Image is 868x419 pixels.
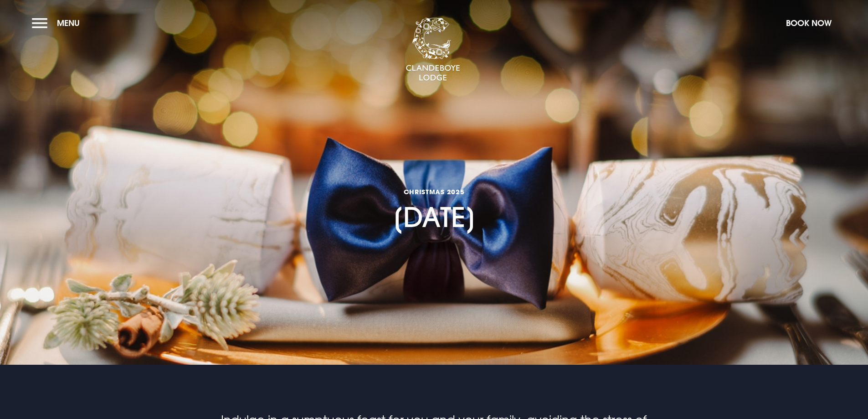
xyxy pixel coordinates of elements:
[781,13,836,33] button: Book Now
[57,18,80,28] span: Menu
[406,18,460,82] img: Clandeboye Lodge
[32,13,84,33] button: Menu
[392,136,476,233] h1: [DATE]
[392,187,476,196] span: CHRISTMAS 2025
